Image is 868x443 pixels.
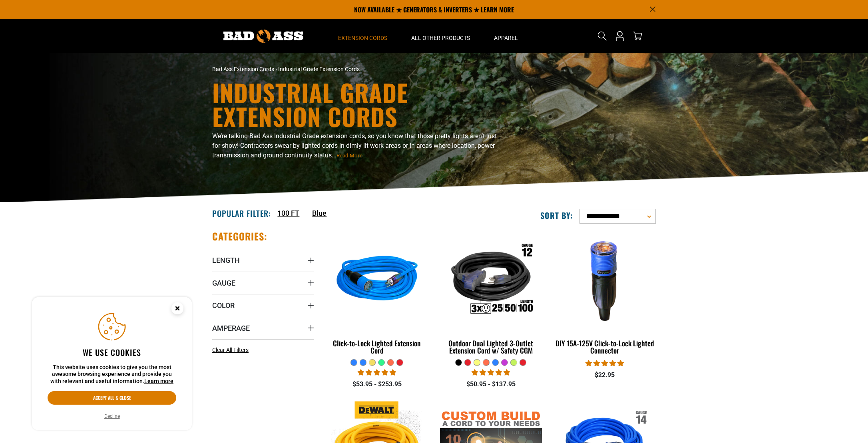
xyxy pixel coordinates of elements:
[554,340,656,354] div: DIY 15A-125V Click-to-Lock Lighted Connector
[212,80,504,128] h1: Industrial Grade Extension Cords
[327,234,428,326] img: blue
[212,131,504,160] p: We’re talking Bad Ass Industrial Grade extension cords, so you know that those pretty lights aren...
[494,34,518,42] span: Apparel
[554,230,656,359] a: DIY 15A-125V Click-to-Lock Lighted Connector DIY 15A-125V Click-to-Lock Lighted Connector
[32,297,192,431] aside: Cookie Consent
[440,379,542,389] div: $50.95 - $137.95
[212,347,249,353] span: Clear All Filters
[275,66,277,72] span: ›
[472,369,510,376] span: 4.80 stars
[212,272,314,294] summary: Gauge
[540,210,573,221] label: Sort by:
[212,256,240,265] span: Length
[585,360,624,367] span: 4.84 stars
[554,370,656,380] div: $22.95
[48,391,176,405] button: Accept all & close
[326,19,399,53] summary: Extension Cords
[440,230,542,359] a: Outdoor Dual Lighted 3-Outlet Extension Cord w/ Safety CGM Outdoor Dual Lighted 3-Outlet Extensio...
[212,294,314,316] summary: Color
[212,230,267,242] h2: Categories:
[212,249,314,271] summary: Length
[144,378,173,384] a: Learn more
[326,230,428,359] a: blue Click-to-Lock Lighted Extension Cord
[338,34,387,42] span: Extension Cords
[312,208,326,219] a: Blue
[212,301,235,310] span: Color
[440,234,541,326] img: Outdoor Dual Lighted 3-Outlet Extension Cord w/ Safety CGM
[223,30,303,43] img: Bad Ass Extension Cords
[102,412,122,420] button: Decline
[596,30,609,42] summary: Search
[440,340,542,354] div: Outdoor Dual Lighted 3-Outlet Extension Cord w/ Safety CGM
[336,153,362,159] span: Read More
[212,317,314,339] summary: Amperage
[212,65,504,74] nav: breadcrumbs
[48,347,176,358] h2: We use cookies
[326,379,428,389] div: $53.95 - $253.95
[399,19,482,53] summary: All Other Products
[358,369,396,376] span: 4.87 stars
[212,66,274,72] a: Bad Ass Extension Cords
[212,278,235,288] span: Gauge
[212,208,271,219] h2: Popular Filter:
[326,340,428,354] div: Click-to-Lock Lighted Extension Cord
[212,324,250,333] span: Amperage
[212,346,252,354] a: Clear All Filters
[411,34,470,42] span: All Other Products
[482,19,530,53] summary: Apparel
[278,66,360,72] span: Industrial Grade Extension Cords
[277,208,299,219] a: 100 FT
[554,234,655,326] img: DIY 15A-125V Click-to-Lock Lighted Connector
[48,364,176,385] p: This website uses cookies to give you the most awesome browsing experience and provide you with r...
